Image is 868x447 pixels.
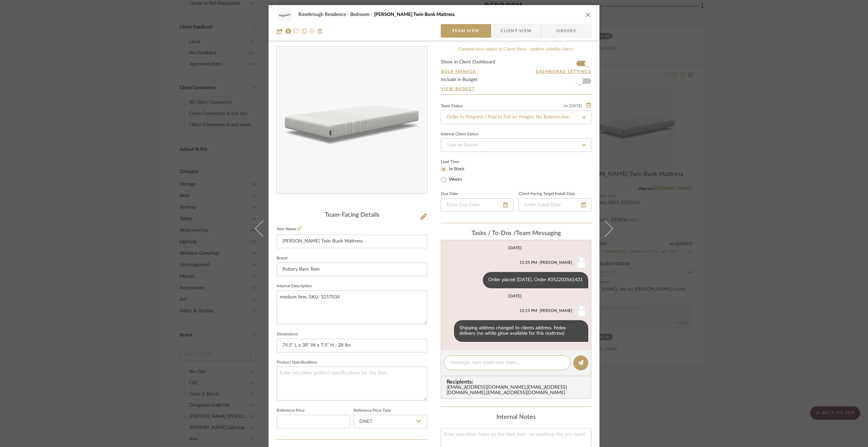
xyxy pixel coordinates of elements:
[441,104,462,108] div: Team Status
[447,385,588,396] div: [EMAIL_ADDRESS][DOMAIN_NAME] , [EMAIL_ADDRESS][DOMAIN_NAME] , [EMAIL_ADDRESS][DOMAIN_NAME]
[441,192,458,196] label: Due Date
[500,24,532,38] span: Client View
[539,308,572,314] div: [PERSON_NAME]
[374,12,455,17] span: [PERSON_NAME] Twin Bunk Mattress
[441,230,591,237] div: team Messaging
[298,12,350,17] span: Rosebrough Residence
[575,304,588,317] img: user_avatar.png
[277,333,298,336] label: Dimensions
[564,104,568,108] span: on
[568,103,583,108] span: [DATE]
[350,12,374,17] span: Bedroom
[448,166,465,172] label: In Stock
[575,256,588,269] img: user_avatar.png
[535,69,591,75] button: Dashboard Settings
[519,192,575,196] label: Client-Facing Target Install Date
[441,414,591,421] div: Internal Notes
[441,69,476,75] button: Bulk Manage
[454,320,588,342] div: Shipping address changed to clients address. Fedex delivery (no white glove available for this ma...
[519,308,537,314] div: 12:13 PM
[354,409,391,412] label: Reference Price Type
[277,257,288,260] label: Brand
[472,230,516,236] span: Tasks / To-Dos /
[277,212,427,219] div: Team-Facing Details
[441,138,591,152] input: Type to Search…
[441,46,591,53] div: Content here copies to Client View - confirm visibility there.
[519,259,537,266] div: 12:35 PM
[447,379,588,385] span: Recipients:
[278,47,426,194] img: 7c1e0594-d590-4e30-b38b-999fba021efa_436x436.jpg
[549,24,584,38] span: Orders
[277,409,304,412] label: Reference Price
[441,165,476,184] mat-radio-group: Select item type
[317,28,323,34] img: Remove from project
[508,294,521,298] div: [DATE]
[277,8,293,21] img: 7c1e0594-d590-4e30-b38b-999fba021efa_48x40.jpg
[277,285,312,288] label: Internal Description
[452,24,480,38] span: Team View
[585,12,591,18] button: close
[441,86,591,92] a: View Budget
[448,177,462,183] label: Weeks
[441,133,478,136] div: Internal Client Status
[277,339,427,352] input: Enter the dimensions of this item
[277,263,427,276] input: Enter Brand
[441,159,476,165] label: Lead Time
[277,235,427,248] input: Enter Item Name
[508,246,521,250] div: [DATE]
[277,226,301,232] label: Item Name
[441,198,513,212] input: Enter Due Date
[539,259,572,266] div: [PERSON_NAME]
[441,111,591,124] input: Type to Search…
[277,361,317,364] label: Product Specifications
[483,272,588,288] div: Order placed [DATE]. Order #352203561431
[277,47,427,194] div: 0
[519,198,591,212] input: Enter Install Date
